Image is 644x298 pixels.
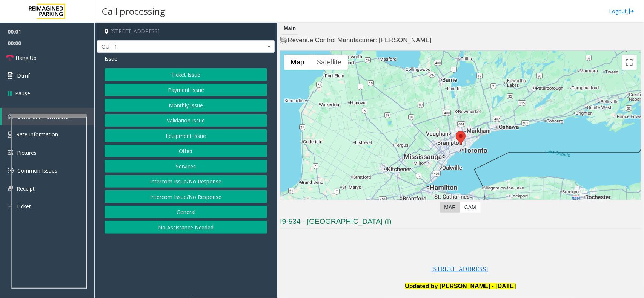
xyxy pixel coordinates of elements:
button: Toggle fullscreen view [622,55,637,70]
button: Services [105,160,267,173]
button: General [105,206,267,219]
img: 'icon' [8,114,13,119]
h4: [STREET_ADDRESS] [97,23,275,40]
button: Validation Issue [105,114,267,127]
button: No Assistance Needed [105,221,267,234]
button: Show satellite imagery [310,55,348,70]
span: Dtmf [17,72,30,79]
label: Map [440,202,460,213]
button: Show street map [284,55,310,70]
button: Intercom Issue/No Response [105,175,267,188]
span: Hang Up [15,54,37,62]
h3: Call processing [98,2,169,20]
img: 'icon' [8,150,13,155]
button: Ticket Issue [105,68,267,81]
h4: Revenue Control Manufacturer: [PERSON_NAME] [280,36,641,45]
h3: I9-534 - [GEOGRAPHIC_DATA] (I) [280,217,641,229]
div: Main [282,23,298,35]
img: logout [629,7,635,15]
img: 'icon' [8,186,13,191]
span: Issue [105,55,117,63]
label: CAM [460,202,481,213]
a: Logout [609,7,635,15]
span: General Information [17,113,72,120]
b: Updated by [PERSON_NAME] - [DATE] [405,283,516,289]
button: Equipment Issue [105,129,267,142]
span: OUT 1 [97,41,239,53]
button: Payment Issue [105,84,267,96]
button: Other [105,145,267,157]
a: General Information [2,108,94,125]
button: Intercom Issue/No Response [105,190,267,203]
button: Monthly Issue [105,99,267,112]
div: 2200 Yonge Street, Toronto, ON [456,131,466,145]
a: [STREET_ADDRESS] [432,266,488,272]
img: 'icon' [8,203,12,210]
img: 'icon' [8,168,14,174]
span: Pause [15,89,30,97]
img: 'icon' [8,131,12,138]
